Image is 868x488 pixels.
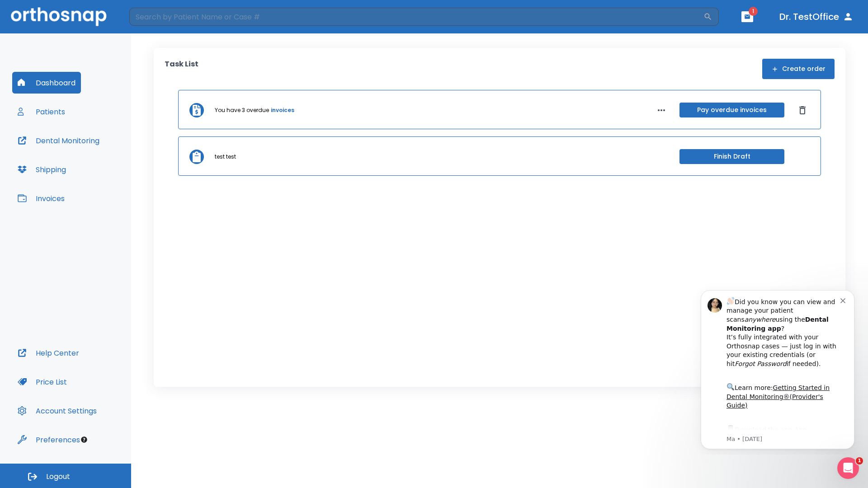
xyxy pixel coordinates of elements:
[776,9,857,25] button: Dr. TestOffice
[215,153,236,161] p: test test
[12,101,71,122] button: Patients
[12,188,70,209] button: Invoices
[12,371,72,393] button: Price List
[679,103,784,117] button: Pay overdue invoices
[749,7,758,16] span: 1
[762,59,835,79] button: Create order
[11,7,107,26] img: Orthosnap
[271,106,294,114] a: invoices
[856,457,863,465] span: 1
[39,144,120,160] a: App Store
[39,142,153,188] div: Download the app: | ​ Let us know if you need help getting started!
[795,103,810,117] button: Dismiss
[12,342,85,364] button: Help Center
[12,429,85,450] button: Preferences
[39,153,153,161] p: Message from Ma, sent 8w ago
[46,472,70,482] span: Logout
[12,159,71,180] button: Shipping
[12,130,105,151] button: Dental Monitoring
[153,14,160,21] button: Dismiss notification
[12,72,81,94] button: Dashboard
[129,8,703,26] input: Search by Patient Name or Case #
[679,149,784,164] button: Finish Draft
[165,59,198,79] p: Task List
[12,400,102,422] button: Account Settings
[837,457,859,479] iframe: Intercom live chat
[215,106,269,114] p: You have 3 overdue
[80,436,88,444] div: Tooltip anchor
[687,282,868,455] iframe: Intercom notifications message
